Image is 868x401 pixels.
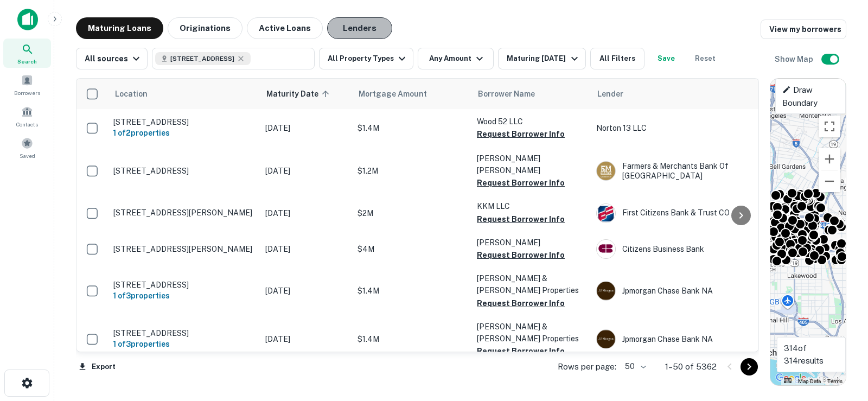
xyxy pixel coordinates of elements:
p: [STREET_ADDRESS] [113,166,254,176]
img: picture [597,282,615,300]
th: Location [108,79,260,109]
iframe: Chat Widget [814,314,868,366]
span: Lender [597,87,623,100]
p: [PERSON_NAME] & [PERSON_NAME] Properties [477,321,585,345]
button: Zoom out [819,170,840,192]
button: Request Borrower Info [477,213,565,226]
button: Export [76,359,118,375]
h6: Show Map [775,53,815,65]
div: 0 0 [770,79,846,385]
p: KKM LLC [477,200,585,212]
button: Maturing Loans [76,17,163,39]
p: $1.2M [358,165,466,177]
div: Citizens Business Bank [596,239,759,259]
p: Norton 13 LLC [596,122,759,134]
p: [DATE] [265,243,347,255]
span: Search [17,57,37,66]
p: [DATE] [265,333,347,345]
button: Map Data [798,378,821,385]
p: $1.4M [358,285,466,297]
img: capitalize-icon.png [17,9,38,30]
a: Terms (opens in new tab) [827,378,843,384]
div: 50 [621,359,648,374]
div: All sources [85,52,143,65]
span: Borrower Name [478,87,535,100]
button: Save your search to get updates of matches that match your search criteria. [649,48,684,69]
div: Jpmorgan Chase Bank NA [596,329,759,349]
button: Maturing [DATE] [498,48,585,69]
img: picture [597,204,615,222]
p: 1–50 of 5362 [665,360,717,373]
a: Search [3,39,51,68]
button: Request Borrower Info [477,345,565,358]
button: Go to next page [741,358,758,375]
a: Saved [3,133,51,162]
button: Request Borrower Info [477,297,565,310]
button: Originations [168,17,242,39]
button: Request Borrower Info [477,249,565,262]
img: picture [597,330,615,348]
a: Contacts [3,101,51,131]
p: [STREET_ADDRESS] [113,117,254,127]
button: Reset [688,48,723,69]
p: $1.4M [358,122,466,134]
p: [STREET_ADDRESS][PERSON_NAME] [113,244,254,254]
div: Maturing [DATE] [507,52,580,65]
img: Google [773,371,809,385]
p: [PERSON_NAME] [PERSON_NAME] [477,152,585,176]
button: All Property Types [319,48,413,69]
p: Wood 52 LLC [477,116,585,128]
button: Keyboard shortcuts [784,378,792,383]
button: Toggle fullscreen view [819,116,840,137]
p: Draw Boundary [782,84,839,109]
p: [DATE] [265,207,347,219]
div: Farmers & Merchants Bank Of [GEOGRAPHIC_DATA] [596,161,759,181]
p: [PERSON_NAME] & [PERSON_NAME] Properties [477,272,585,296]
th: Mortgage Amount [352,79,471,109]
p: [DATE] [265,165,347,177]
p: [DATE] [265,285,347,297]
a: Borrowers [3,70,51,99]
p: [DATE] [265,122,347,134]
button: All sources [76,48,148,69]
th: Borrower Name [471,79,591,109]
a: Open this area in Google Maps (opens a new window) [773,371,809,385]
p: $1.4M [358,333,466,345]
p: [STREET_ADDRESS] [113,280,254,290]
span: Mortgage Amount [359,87,441,100]
th: Maturity Date [260,79,352,109]
h6: 1 of 3 properties [113,290,254,302]
div: First Citizens Bank & Trust CO [596,203,759,223]
button: All Filters [590,48,644,69]
h6: 1 of 2 properties [113,127,254,139]
p: $4M [358,243,466,255]
img: picture [597,240,615,258]
h6: 1 of 3 properties [113,338,254,350]
p: [STREET_ADDRESS][PERSON_NAME] [113,208,254,218]
button: Request Borrower Info [477,128,565,141]
a: View my borrowers [761,20,846,39]
button: Any Amount [418,48,494,69]
p: $2M [358,207,466,219]
button: Zoom in [819,148,840,170]
button: Lenders [327,17,392,39]
span: [STREET_ADDRESS] [170,54,234,63]
span: Saved [20,151,35,160]
button: Request Borrower Info [477,176,565,189]
div: Jpmorgan Chase Bank NA [596,281,759,301]
span: Maturity Date [266,87,333,100]
span: Borrowers [14,88,40,97]
img: picture [597,162,615,180]
p: Rows per page: [558,360,616,373]
span: Contacts [16,120,38,129]
button: Active Loans [247,17,323,39]
th: Lender [591,79,764,109]
p: [PERSON_NAME] [477,237,585,249]
span: Location [114,87,148,100]
p: 314 of 314 results [784,342,839,367]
